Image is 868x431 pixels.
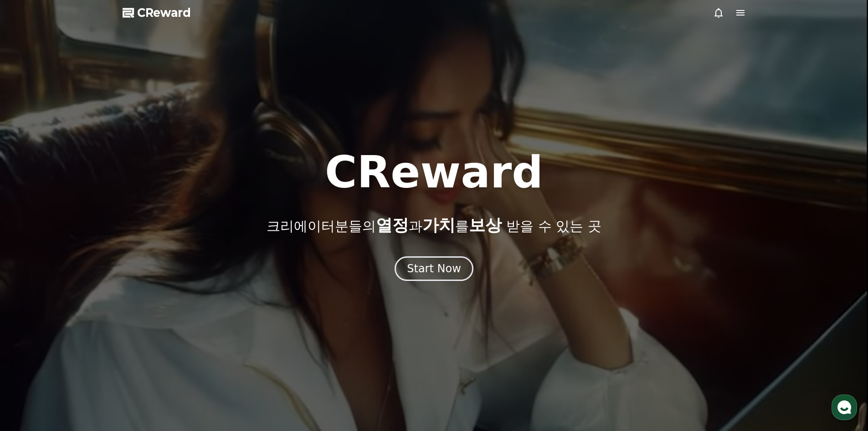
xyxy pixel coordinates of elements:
[376,216,409,234] span: 열정
[118,289,175,312] a: 설정
[60,289,118,312] a: 대화
[395,256,473,281] button: Start Now
[3,289,60,312] a: 홈
[267,216,601,234] p: 크리에이터분들의 과 를 받을 수 있는 곳
[29,303,34,310] span: 홈
[407,261,461,276] div: Start Now
[141,303,152,310] span: 설정
[83,303,94,311] span: 대화
[395,265,473,274] a: Start Now
[137,5,191,20] span: CReward
[123,5,191,20] a: CReward
[469,216,502,234] span: 보상
[422,216,455,234] span: 가치
[325,151,543,194] h1: CReward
